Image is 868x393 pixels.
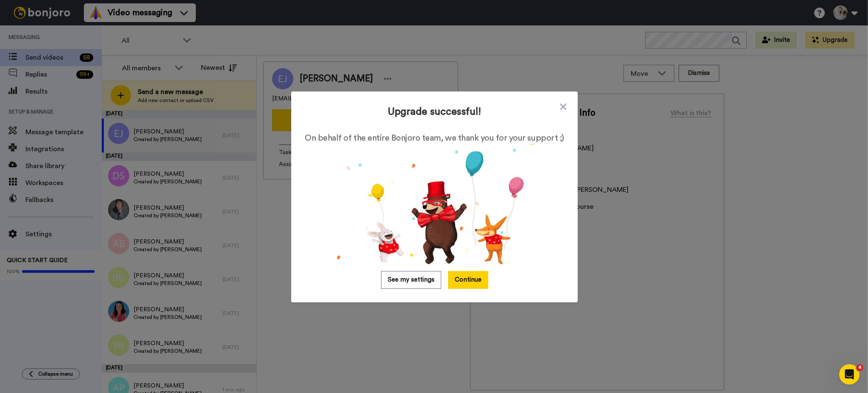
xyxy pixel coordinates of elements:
[328,144,540,271] img: upgrade-success.gif
[388,105,481,119] h1: Upgrade successful!
[381,271,441,289] button: See my settings
[839,364,860,385] iframe: Intercom live chat
[448,271,488,289] button: Continue
[305,132,564,144] h2: On behalf of the entire Bonjoro team, we thank you for your support ;)
[857,364,863,371] span: 4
